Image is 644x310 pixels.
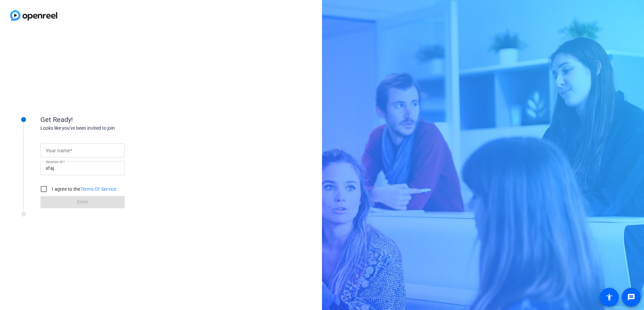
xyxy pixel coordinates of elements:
div: Get Ready! [40,115,175,125]
mat-icon: accessibility [605,293,613,301]
mat-label: Your name [46,148,70,153]
a: Terms Of Service [80,186,117,192]
mat-label: Session ID [46,160,63,164]
label: I agree to the [51,186,117,192]
mat-icon: message [627,293,635,301]
div: Looks like you've been invited to join [40,125,175,132]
